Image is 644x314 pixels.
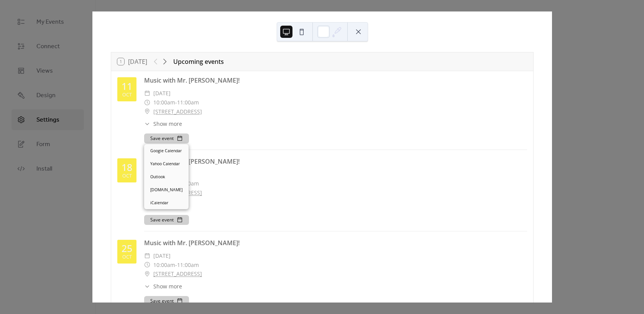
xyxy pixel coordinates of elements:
[150,174,165,180] span: Outlook
[150,148,182,154] span: Google Calendar
[144,89,150,98] div: ​
[177,260,199,270] span: 11:00am
[153,107,202,116] a: [STREET_ADDRESS]
[144,120,150,128] div: ​
[144,269,150,278] div: ​
[153,269,202,278] a: [STREET_ADDRESS]
[150,187,182,193] span: [DOMAIN_NAME]
[144,133,189,143] button: Save event
[175,98,177,107] span: -
[122,81,132,91] div: 11
[144,296,189,306] button: Save event
[144,282,150,290] div: ​
[144,282,182,290] button: ​Show more
[175,260,177,270] span: -
[144,157,189,170] a: Yahoo Calendar
[144,98,150,107] div: ​
[153,260,175,270] span: 10:00am
[144,260,150,270] div: ​
[144,238,527,247] div: Music with Mr. [PERSON_NAME]!
[153,120,182,128] span: Show more
[173,57,224,66] div: Upcoming events
[150,200,168,206] span: iCalendar
[122,163,132,172] div: 18
[122,244,132,253] div: 25
[122,255,132,260] div: Oct
[144,107,150,116] div: ​
[150,161,180,167] span: Yahoo Calendar
[144,157,527,166] div: Music with Mr. [PERSON_NAME]!
[122,93,132,98] div: Oct
[144,183,189,196] a: [DOMAIN_NAME]
[153,282,182,290] span: Show more
[144,251,150,260] div: ​
[144,76,527,85] div: Music with Mr. [PERSON_NAME]!
[153,251,171,260] span: [DATE]
[177,98,199,107] span: 11:00am
[144,120,182,128] button: ​Show more
[122,174,132,179] div: Oct
[153,89,171,98] span: [DATE]
[144,215,189,225] button: Save event
[153,98,175,107] span: 10:00am
[144,144,189,157] a: Google Calendar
